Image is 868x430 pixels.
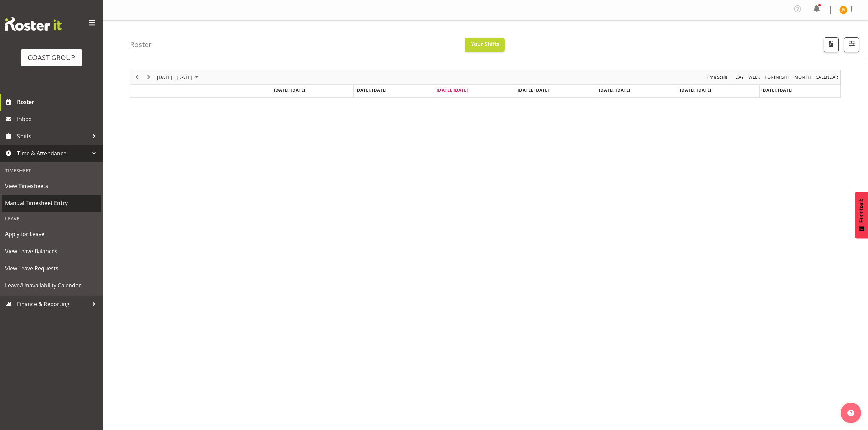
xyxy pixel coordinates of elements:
[5,181,97,191] span: View Timesheets
[130,70,841,98] div: Timeline Week of September 3, 2025
[5,280,97,290] span: Leave/Unavailability Calendar
[735,73,744,82] span: Day
[705,73,728,82] span: Time Scale
[764,73,791,82] button: Fortnight
[2,177,101,195] a: View Timesheets
[747,73,761,82] button: Timeline Week
[518,87,549,93] span: [DATE], [DATE]
[274,87,305,93] span: [DATE], [DATE]
[815,73,839,82] button: Month
[131,70,143,84] div: Previous
[2,163,101,177] div: Timesheet
[5,229,97,239] span: Apply for Leave
[2,226,101,243] a: Apply for Leave
[599,87,630,93] span: [DATE], [DATE]
[794,73,812,82] span: Month
[143,70,154,84] div: Next
[2,243,101,260] a: View Leave Balances
[17,131,89,141] span: Shifts
[815,73,839,82] span: calendar
[680,87,711,93] span: [DATE], [DATE]
[5,198,97,208] span: Manual Timesheet Entry
[734,73,745,82] button: Timeline Day
[2,260,101,277] a: View Leave Requests
[2,212,101,226] div: Leave
[824,37,839,52] button: Download a PDF of the roster according to the set date range.
[355,87,386,93] span: [DATE], [DATE]
[5,263,97,273] span: View Leave Requests
[844,37,859,52] button: Filter Shifts
[130,41,152,48] h4: Roster
[437,87,468,93] span: [DATE], [DATE]
[5,17,62,31] img: Rosterit website logo
[2,277,101,294] a: Leave/Unavailability Calendar
[133,73,142,82] button: Previous
[465,38,505,52] button: Your Shifts
[17,299,89,309] span: Finance & Reporting
[855,192,868,238] button: Feedback - Show survey
[764,73,790,82] span: Fortnight
[156,73,193,82] span: [DATE] - [DATE]
[839,6,847,14] img: jorgelina-villar11067.jpg
[28,53,75,63] div: COAST GROUP
[793,73,812,82] button: Timeline Month
[144,73,153,82] button: Next
[17,114,99,124] span: Inbox
[156,73,202,82] button: September 01 - 07, 2025
[858,199,865,223] span: Feedback
[17,97,99,107] span: Roster
[2,195,101,212] a: Manual Timesheet Entry
[748,73,761,82] span: Week
[847,410,854,416] img: help-xxl-2.png
[705,73,729,82] button: Time Scale
[17,148,89,158] span: Time & Attendance
[761,87,792,93] span: [DATE], [DATE]
[471,40,499,48] span: Your Shifts
[5,246,97,256] span: View Leave Balances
